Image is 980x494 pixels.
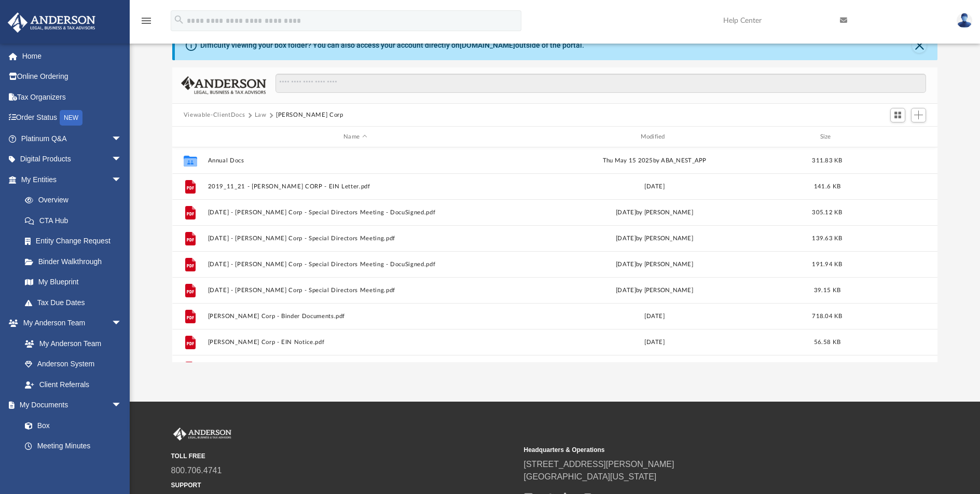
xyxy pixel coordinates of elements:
a: Platinum Q&Aarrow_drop_down [7,128,137,149]
button: [PERSON_NAME] Corp - Binder Documents.pdf [208,313,502,320]
button: [DATE] - [PERSON_NAME] Corp - Special Directors Meeting.pdf [208,235,502,242]
button: Law [255,111,267,120]
button: Close [912,38,927,53]
span: 311.83 KB [812,158,842,163]
div: Name [207,132,502,142]
span: arrow_drop_down [112,149,132,170]
a: Online Ordering [7,66,137,87]
a: Home [7,46,137,66]
a: [STREET_ADDRESS][PERSON_NAME] [524,460,674,469]
a: 800.706.4741 [171,466,222,475]
button: [DATE] - [PERSON_NAME] Corp - Special Directors Meeting - DocuSigned.pdf [208,209,502,216]
a: Digital Productsarrow_drop_down [7,149,137,170]
div: [DATE] [507,312,802,321]
div: Thu May 15 2025 by ABA_NEST_APP [507,156,802,166]
span: 191.94 KB [812,262,842,267]
small: TOLL FREE [171,451,517,461]
a: Meeting Minutes [15,436,132,457]
span: 718.04 KB [812,313,842,319]
div: [DATE] by [PERSON_NAME] [507,286,802,295]
a: Overview [15,190,137,211]
img: User Pic [957,13,972,28]
a: My Blueprint [15,272,132,293]
div: Modified [507,132,802,142]
div: [DATE] [507,338,802,347]
button: 2019_11_21 - [PERSON_NAME] CORP - EIN Letter.pdf [208,183,502,190]
img: Anderson Advisors Platinum Portal [171,428,233,441]
a: Anderson System [15,354,132,375]
a: menu [140,20,153,27]
button: Add [911,108,927,122]
a: My Anderson Teamarrow_drop_down [7,313,132,334]
div: NEW [60,110,82,126]
button: [PERSON_NAME] Corp [276,111,343,120]
button: [DATE] - [PERSON_NAME] Corp - Special Directors Meeting.pdf [208,287,502,294]
span: arrow_drop_down [112,395,132,416]
button: Annual Docs [208,157,502,164]
a: Box [15,415,127,436]
small: SUPPORT [171,481,517,490]
span: 56.58 KB [814,339,840,345]
div: Size [806,132,848,142]
button: [DATE] - [PERSON_NAME] Corp - Special Directors Meeting - DocuSigned.pdf [208,261,502,268]
i: menu [140,15,153,27]
a: Tax Organizers [7,87,137,107]
span: 139.63 KB [812,236,842,241]
div: [DATE] by [PERSON_NAME] [507,234,802,243]
div: id [852,132,925,142]
a: Order StatusNEW [7,107,137,129]
a: Forms Library [15,456,127,477]
div: grid [172,147,937,363]
span: 39.15 KB [814,287,840,293]
div: [DATE] [507,182,802,191]
span: arrow_drop_down [112,169,132,190]
input: Search files and folders [275,74,926,93]
div: Difficulty viewing your box folder? You can also access your account directly on outside of the p... [200,40,584,51]
a: My Entitiesarrow_drop_down [7,169,137,190]
img: Anderson Advisors Platinum Portal [5,12,99,33]
a: CTA Hub [15,210,137,231]
small: Headquarters & Operations [524,445,869,455]
a: [DOMAIN_NAME] [460,41,515,49]
button: Switch to Grid View [890,108,906,122]
a: [GEOGRAPHIC_DATA][US_STATE] [524,472,657,481]
button: [PERSON_NAME] Corp - EIN Notice.pdf [208,339,502,346]
a: My Documentsarrow_drop_down [7,395,132,416]
span: 141.6 KB [814,184,840,189]
i: search [173,14,185,25]
span: arrow_drop_down [112,128,132,149]
button: Viewable-ClientDocs [184,111,245,120]
div: [DATE] by [PERSON_NAME] [507,260,802,269]
div: id [177,132,203,142]
a: Binder Walkthrough [15,251,137,272]
div: [DATE] by [PERSON_NAME] [507,208,802,217]
a: My Anderson Team [15,333,127,354]
a: Tax Due Dates [15,292,137,313]
span: 305.12 KB [812,210,842,215]
span: arrow_drop_down [112,313,132,334]
a: Entity Change Request [15,231,137,252]
a: Client Referrals [15,374,132,395]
